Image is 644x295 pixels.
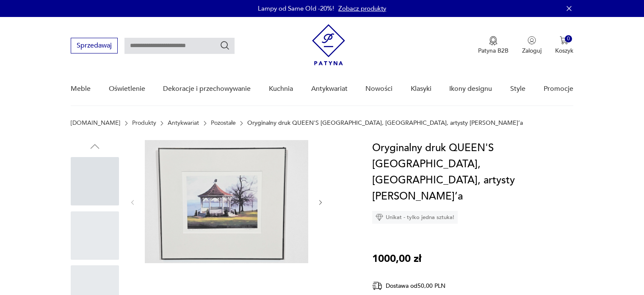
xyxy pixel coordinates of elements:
[555,47,573,55] p: Koszyk
[258,4,334,13] p: Lampy od Same Old -20%!
[71,43,118,49] a: Sprzedawaj
[478,47,509,55] p: Patyna B2B
[565,35,572,42] div: 0
[71,120,120,126] a: [DOMAIN_NAME]
[312,24,345,65] img: Patyna - sklep z meblami i dekoracjami vintage
[109,73,145,105] a: Oświetlenie
[522,36,542,55] button: Zaloguj
[372,140,573,205] h1: Oryginalny druk QUEEN'S [GEOGRAPHIC_DATA], [GEOGRAPHIC_DATA], artysty [PERSON_NAME]’a
[522,47,542,55] p: Zaloguj
[220,40,230,51] button: Szukaj
[168,120,199,126] a: Antykwariat
[338,4,386,13] a: Zobacz produkty
[478,36,509,55] a: Ikona medaluPatyna B2B
[269,73,293,105] a: Kuchnia
[376,214,383,221] img: Ikona diamentu
[528,36,536,45] img: Ikonka użytkownika
[132,120,156,126] a: Produkty
[411,73,431,105] a: Klasyki
[71,38,118,53] button: Sprzedawaj
[372,211,458,224] div: Unikat - tylko jedna sztuka!
[247,120,523,126] p: Oryginalny druk QUEEN'S [GEOGRAPHIC_DATA], [GEOGRAPHIC_DATA], artysty [PERSON_NAME]’a
[365,73,392,105] a: Nowości
[449,73,492,105] a: Ikony designu
[71,73,91,105] a: Meble
[372,281,382,291] img: Ikona dostawy
[372,281,474,291] div: Dostawa od 50,00 PLN
[560,36,568,45] img: Ikona koszyka
[311,73,348,105] a: Antykwariat
[544,73,573,105] a: Promocje
[211,120,236,126] a: Pozostałe
[478,36,509,55] button: Patyna B2B
[163,73,251,105] a: Dekoracje i przechowywanie
[510,73,525,105] a: Style
[555,36,573,55] button: 0Koszyk
[489,36,498,45] img: Ikona medalu
[372,251,421,267] p: 1000,00 zł
[145,140,308,263] img: Zdjęcie produktu Oryginalny druk QUEEN'S ROYAL PARK, NIAGARA-ON-THE-LAKE, artysty Douga Forsythe’a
